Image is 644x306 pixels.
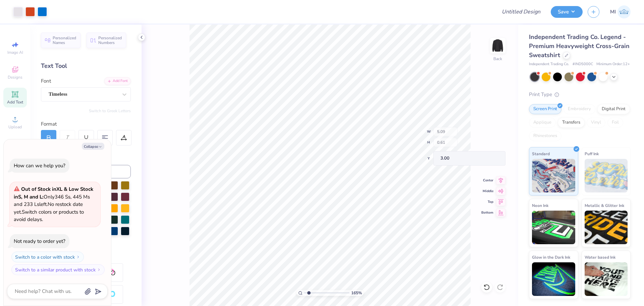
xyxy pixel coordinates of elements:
div: Back [493,56,502,62]
div: Digital Print [597,104,630,114]
img: Back [491,39,504,52]
div: Text Tool [41,61,131,71]
div: Not ready to order yet? [14,238,65,245]
span: Upload [8,124,22,130]
img: Puff Ink [585,159,628,192]
span: Center [481,178,493,183]
span: Top [481,200,493,204]
span: Glow in the Dark Ink [532,254,570,261]
div: Format [41,120,131,128]
div: Embroidery [563,104,595,114]
span: MI [610,8,616,16]
span: Personalized Numbers [98,36,122,45]
div: Screen Print [529,104,561,114]
div: How can we help you? [14,162,65,169]
button: Switch to a color with stock [11,252,84,262]
span: Add Text [7,99,23,105]
div: Foil [607,118,623,128]
strong: Out of Stock in XL [21,186,64,192]
img: Metallic & Glitter Ink [585,211,628,244]
span: Puff Ink [585,150,599,157]
span: Bottom [481,210,493,215]
img: Switch to a color with stock [76,255,80,259]
div: Print Type [529,91,631,98]
img: Ma. Isabella Adad [618,5,631,18]
span: Independent Trading Co. [529,61,569,67]
div: Vinyl [587,118,605,128]
button: Collapse [82,143,104,150]
span: Only 346 Ss, 445 Ms and 233 Ls left. Switch colors or products to avoid delays. [14,186,93,223]
button: Switch to Greek Letters [89,108,131,114]
strong: & Low Stock in S, M and L : [14,186,93,200]
label: Font [41,77,51,85]
button: Switch to a similar product with stock [11,264,105,275]
img: Glow in the Dark Ink [532,262,575,296]
div: Transfers [558,118,585,128]
span: # IND5000C [573,61,593,67]
span: 165 % [351,290,362,296]
span: No restock date yet. [14,201,83,215]
img: Standard [532,159,575,192]
span: Designs [8,75,22,80]
div: Rhinestones [529,131,561,141]
button: Save [551,6,583,18]
img: Neon Ink [532,211,575,244]
span: Independent Trading Co. Legend - Premium Heavyweight Cross-Grain Sweatshirt [529,33,630,59]
input: Untitled Design [496,5,546,18]
span: Minimum Order: 12 + [596,61,630,67]
img: Water based Ink [585,262,628,296]
div: Applique [529,118,556,128]
span: Water based Ink [585,254,615,261]
span: Standard [532,150,550,157]
img: Switch to a similar product with stock [97,268,101,272]
span: Personalized Names [53,36,76,45]
span: Neon Ink [532,202,548,209]
span: Image AI [7,50,23,55]
span: Middle [481,189,493,193]
span: Metallic & Glitter Ink [585,202,624,209]
a: MI [610,5,631,18]
div: Add Font [104,77,131,85]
